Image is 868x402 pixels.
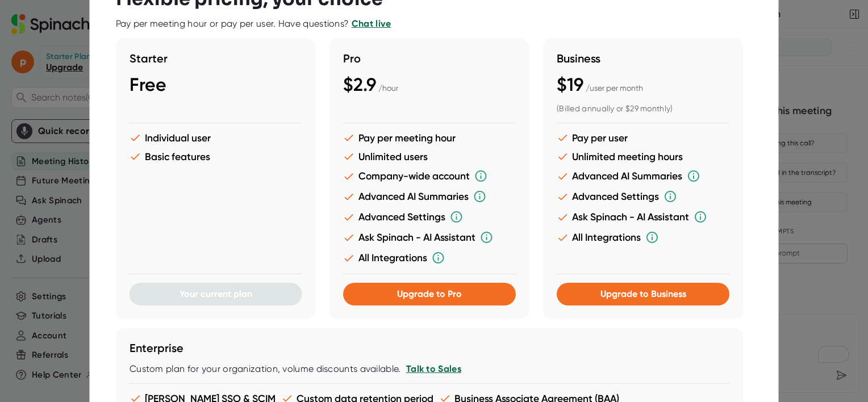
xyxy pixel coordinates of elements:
button: Upgrade to Business [557,283,729,305]
span: $19 [557,74,583,95]
span: Free [130,74,166,95]
a: Talk to Sales [406,363,461,374]
div: Custom plan for your organization, volume discounts available. [130,363,729,375]
div: Pay per meeting hour or pay per user. Have questions? [116,18,391,30]
li: Pay per meeting hour [343,132,516,144]
div: (Billed annually or $29 monthly) [557,104,729,114]
li: Company-wide account [343,169,516,183]
button: Upgrade to Pro [343,283,516,305]
h3: Starter [130,52,302,65]
li: Advanced AI Summaries [557,169,729,183]
span: / user per month [586,83,643,93]
li: Basic features [130,150,302,162]
li: Individual user [130,132,302,144]
li: Advanced Settings [343,210,516,224]
li: All Integrations [557,231,729,244]
span: Upgrade to Pro [397,288,462,299]
span: / hour [378,83,398,93]
li: Unlimited users [343,150,516,162]
h3: Business [557,52,729,65]
li: Unlimited meeting hours [557,150,729,162]
a: Chat live [352,18,391,29]
span: $2.9 [343,74,376,95]
li: All Integrations [343,251,516,265]
h3: Pro [343,52,516,65]
li: Advanced AI Summaries [343,190,516,203]
h3: Enterprise [130,341,729,355]
li: Ask Spinach - AI Assistant [557,210,729,224]
span: Upgrade to Business [600,288,686,299]
button: Your current plan [130,283,302,305]
li: Pay per user [557,132,729,144]
li: Ask Spinach - AI Assistant [343,231,516,244]
li: Advanced Settings [557,190,729,203]
span: Your current plan [180,288,252,299]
